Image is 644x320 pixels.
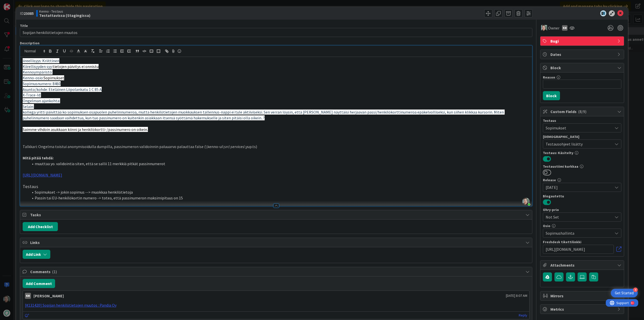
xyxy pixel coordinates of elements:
[25,303,116,308] a: [#131420] Sopijan henkilötietojen muutos : Pandia Oy
[543,194,621,198] div: Blogautettu
[23,81,61,86] span: Sopimusnumero: 8460
[23,127,148,132] span: Saimme vihdoin asukkaan kiinni ja henkilökortti-/passinumero on oikein.
[546,184,613,190] span: [DATE]
[611,289,638,297] div: Open Get Started checklist, remaining modules: 4
[11,1,23,7] span: Support
[23,104,34,109] span: Selain:
[550,293,615,299] span: Mirrors
[578,109,586,114] span: ( 8/9 )
[519,312,527,318] a: Reply
[29,161,530,167] li: muuttaa yo. validointia siten, että se sallii 11 merkkiä pitkät passinnumerot
[30,212,523,218] span: Tasks
[550,306,615,312] span: Metrics
[550,38,615,44] span: Bugi
[39,9,91,13] span: Kenno - Testaus
[543,91,560,100] button: Block
[543,165,621,168] div: Testaustiimi kurkkaa
[522,198,530,205] img: 9FT6bpt8UMbYhJGmIPakgg7ttfXI8ltD.jpg
[550,65,615,71] span: Block
[550,109,615,115] span: Custom Fields
[39,13,91,17] b: Testattavissa (Stagingissa)
[23,184,530,189] h3: Testaus
[20,28,532,37] input: type card name here...
[23,75,44,80] span: Kenno-osio:
[541,25,547,31] img: VP
[23,110,505,120] span: kollega yritti päivittää ko sopimuksen osapuolen puhelinnumeroa, mutta henkilötietojen muokkaukse...
[52,269,57,274] span: ( 1 )
[543,75,555,80] label: Reason
[20,41,39,45] span: Description
[543,224,621,228] div: Osio
[25,293,31,299] div: KM
[23,222,58,231] button: Add Checklist
[543,151,621,155] div: Testaus: Käsitelty
[633,288,638,292] div: 4
[23,172,62,177] a: [URL][DOMAIN_NAME]
[53,64,99,69] span: tietojen päivitys ei onnistu
[29,189,530,195] li: Sopimukset -> jokin sopimus --> muokkaa henkilötietoja
[44,75,64,80] span: Sopimukset
[543,135,621,138] div: [DEMOGRAPHIC_DATA]
[23,58,59,63] span: iireellisyys: Kriittinen
[23,87,102,92] span: Asunto/kohde: Eteläinen Liipolankatu 1 C 85 A
[543,240,621,244] div: Freshdesk tikettilinkki
[506,293,527,298] span: [DATE] 8:07 AM
[23,155,54,160] strong: Mitä pitää tehdä:
[548,25,559,31] span: Owner
[550,51,615,57] span: Dates
[546,214,610,221] span: Not Set
[20,23,28,28] label: Title
[29,195,530,201] li: Passin tai EU-henkilökortin numero -> totea, että passinumeron maksimipituus on 15
[23,250,50,259] button: Add Link
[23,64,53,69] span: Kiirellisyyden syy:
[546,125,613,131] span: Sopimukset
[543,208,621,211] div: Ohry-prio
[543,178,621,182] div: Release
[25,2,28,6] div: 9+
[546,230,613,236] span: Sopimushallinta
[615,291,634,296] div: Get Started
[23,98,60,103] span: Ongelman ajankohta:
[30,269,523,275] span: Comments
[23,92,41,97] span: X-Trace-Id:
[562,25,568,31] div: KM
[546,141,613,147] span: Testausohjeet lisätty
[23,279,55,288] button: Add Comment
[23,144,257,149] span: Talkkari: Ongelma toistui anonymisoidulla dumpilla, passinumeron validoinnin paluuarvo palauttaa ...
[550,262,615,268] span: Attachments
[20,10,34,16] span: ID
[543,119,621,122] div: Testaus
[30,239,523,245] span: Links
[23,69,53,75] span: Kennoympäristö:
[24,11,34,16] b: 23085
[33,293,64,299] div: [PERSON_NAME]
